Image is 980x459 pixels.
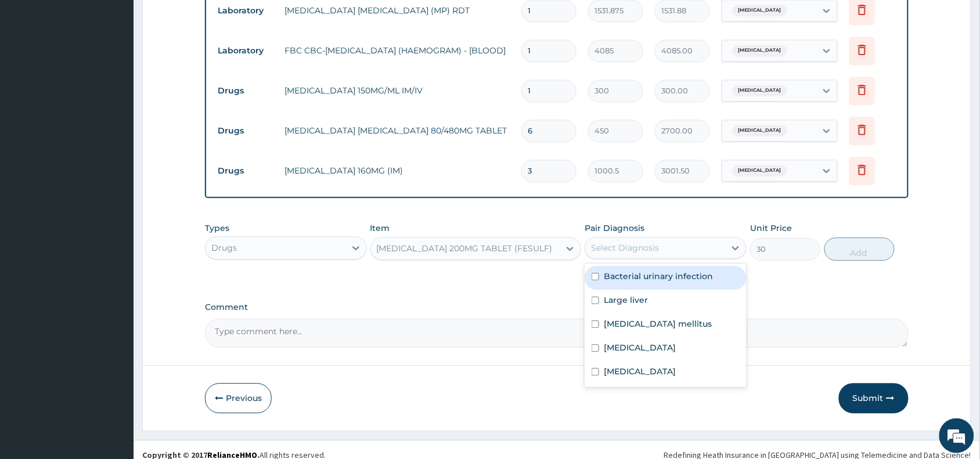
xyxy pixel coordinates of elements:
textarea: Type your message and hit 'Enter' [6,317,221,357]
label: Item [370,222,390,234]
span: We're online! [67,146,160,263]
label: Comment [205,302,909,312]
button: Add [824,237,895,261]
span: [MEDICAL_DATA] [733,5,787,16]
span: [MEDICAL_DATA] [733,45,787,56]
td: Laboratory [212,40,279,62]
td: Drugs [212,160,279,182]
span: [MEDICAL_DATA] [733,125,787,136]
td: Drugs [212,120,279,142]
label: [MEDICAL_DATA] mellitus [604,318,712,330]
div: Chat with us now [60,65,195,80]
button: Previous [205,383,272,413]
td: Drugs [212,80,279,102]
span: [MEDICAL_DATA] [733,85,787,96]
td: [MEDICAL_DATA] 160MG (IM) [279,159,516,182]
button: Submit [839,383,909,413]
label: [MEDICAL_DATA] [604,366,676,377]
div: [MEDICAL_DATA] 200MG TABLET (FESULF) [377,243,553,254]
td: [MEDICAL_DATA] [MEDICAL_DATA] 80/480MG TABLET [279,119,516,142]
label: Bacterial urinary infection [604,270,713,282]
div: Minimize live chat window [190,6,218,34]
label: Large liver [604,294,648,306]
td: FBC CBC-[MEDICAL_DATA] (HAEMOGRAM) - [BLOOD] [279,39,516,62]
label: Pair Diagnosis [585,222,644,234]
label: [MEDICAL_DATA] [604,342,676,353]
span: [MEDICAL_DATA] [733,165,787,176]
div: Select Diagnosis [591,242,659,254]
div: Drugs [211,242,237,254]
label: Unit Price [750,222,792,234]
td: [MEDICAL_DATA] 150MG/ML IM/IV [279,79,516,102]
label: Types [205,223,229,233]
img: d_794563401_company_1708531726252_794563401 [21,58,47,87]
